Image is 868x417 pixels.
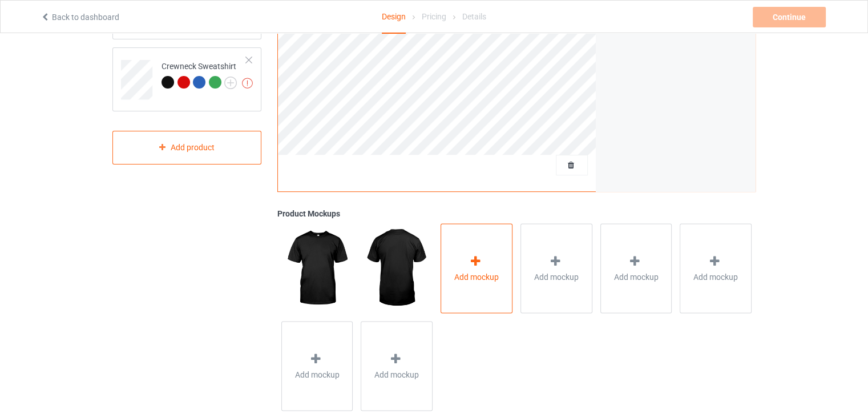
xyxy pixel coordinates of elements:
span: Add mockup [693,271,738,282]
div: Design [382,1,406,34]
div: Product Mockups [277,208,756,219]
span: Add mockup [295,368,340,380]
div: Crewneck Sweatshirt [162,61,237,88]
div: Add mockup [281,321,353,411]
img: regular.jpg [361,223,432,312]
div: Add mockup [361,321,433,411]
div: Add product [112,131,261,165]
div: Details [462,1,486,33]
span: Add mockup [454,271,499,282]
div: Crewneck Sweatshirt [112,47,261,111]
span: Add mockup [534,271,579,282]
div: Add mockup [520,223,592,313]
a: Back to dashboard [41,13,119,22]
div: Add mockup [680,223,752,313]
div: Pricing [422,1,446,33]
span: Add mockup [613,271,658,282]
div: Add mockup [600,223,672,313]
span: Add mockup [374,368,419,380]
img: svg+xml;base64,PD94bWwgdmVyc2lvbj0iMS4wIiBlbmNvZGluZz0iVVRGLTgiPz4KPHN2ZyB3aWR0aD0iMjJweCIgaGVpZ2... [224,77,237,89]
img: exclamation icon [242,78,253,89]
div: Add mockup [441,223,512,313]
img: regular.jpg [281,223,353,312]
